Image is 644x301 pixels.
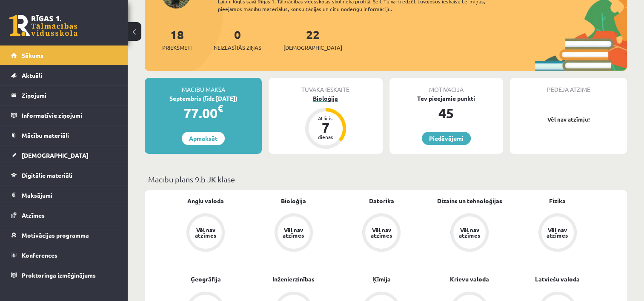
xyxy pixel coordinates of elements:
span: € [218,102,223,114]
a: Inženierzinības [272,275,315,284]
a: Motivācijas programma [11,225,117,245]
legend: Informatīvie ziņojumi [22,105,117,125]
p: Vēl nav atzīmju! [514,115,623,124]
span: Motivācijas programma [22,231,89,239]
a: Konferences [11,245,117,265]
a: Rīgas 1. Tālmācības vidusskola [9,15,77,36]
a: Angļu valoda [187,196,224,205]
a: Atzīmes [11,205,117,225]
legend: Ziņojumi [22,85,117,105]
a: Bioloģija Atlicis 7 dienas [269,94,382,150]
a: Apmaksāt [182,132,225,145]
span: Neizlasītās ziņas [214,43,261,52]
div: 77.00 [145,103,262,123]
a: Vēl nav atzīmes [338,213,426,253]
div: Mācību maksa [145,78,262,94]
a: Proktoringa izmēģinājums [11,265,117,285]
span: [DEMOGRAPHIC_DATA] [283,43,342,52]
span: Proktoringa izmēģinājums [22,271,96,279]
span: Mācību materiāli [22,131,69,139]
div: Vēl nav atzīmes [194,227,218,238]
span: Konferences [22,251,57,259]
a: Ziņojumi [11,85,117,105]
a: Digitālie materiāli [11,165,117,185]
div: Septembris (līdz [DATE]) [145,94,262,103]
a: 0Neizlasītās ziņas [214,27,261,52]
span: Priekšmeti [162,43,192,52]
div: Bioloģija [269,94,382,103]
a: Informatīvie ziņojumi [11,105,117,125]
a: Vēl nav atzīmes [426,213,514,253]
a: Vēl nav atzīmes [162,213,250,253]
a: Dizains un tehnoloģijas [437,196,502,205]
a: Mācību materiāli [11,125,117,145]
a: Latviešu valoda [535,275,580,284]
div: dienas [313,134,338,139]
span: Sākums [22,51,43,59]
span: Digitālie materiāli [22,171,72,179]
div: 7 [313,121,338,134]
div: Vēl nav atzīmes [546,227,570,238]
div: Vēl nav atzīmes [282,227,306,238]
span: Aktuāli [22,71,42,79]
a: Aktuāli [11,65,117,85]
a: Datorika [369,196,394,205]
a: [DEMOGRAPHIC_DATA] [11,145,117,165]
div: Vēl nav atzīmes [458,227,481,238]
a: 18Priekšmeti [162,27,192,52]
a: Maksājumi [11,185,117,205]
a: Piedāvājumi [422,132,471,145]
a: Bioloģija [281,196,306,205]
div: Vēl nav atzīmes [369,227,393,238]
div: Motivācija [389,78,503,94]
div: Tuvākā ieskaite [269,78,382,94]
legend: Maksājumi [22,185,117,205]
div: Atlicis [313,116,338,121]
a: Ķīmija [372,275,390,284]
a: Vēl nav atzīmes [513,213,601,253]
p: Mācību plāns 9.b JK klase [148,173,624,185]
a: Sākums [11,45,117,65]
a: Krievu valoda [450,275,489,284]
a: Fizika [549,196,566,205]
span: [DEMOGRAPHIC_DATA] [22,151,89,159]
a: Ģeogrāfija [191,275,221,284]
a: 22[DEMOGRAPHIC_DATA] [283,27,342,52]
a: Vēl nav atzīmes [250,213,338,253]
div: 45 [389,103,503,123]
span: Atzīmes [22,211,45,219]
div: Pēdējā atzīme [510,78,627,94]
div: Tev pieejamie punkti [389,94,503,103]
